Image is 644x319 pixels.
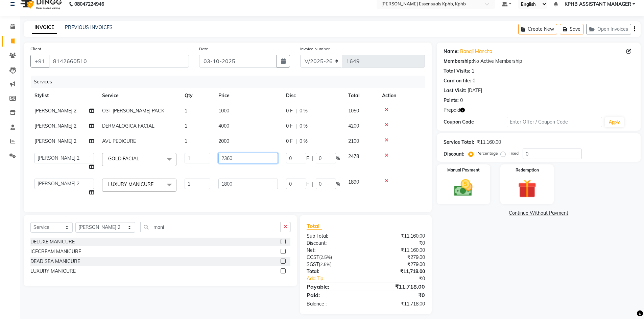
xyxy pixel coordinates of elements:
span: GOLD FACIAL [108,156,139,162]
span: 0 % [300,107,308,114]
span: AVL PEDICURE [102,138,136,144]
th: Price [214,88,282,103]
th: Disc [282,88,344,103]
div: Membership: [444,58,473,65]
span: 1000 [218,108,229,114]
div: No Active Membership [444,58,634,65]
span: 1 [185,138,187,144]
div: ₹11,160.00 [366,233,430,240]
div: DEAD SEA MANICURE [30,258,80,265]
span: CGST [307,254,319,260]
label: Fixed [508,150,519,156]
input: Search or Scan [140,222,281,232]
span: 4200 [348,123,359,129]
a: x [139,156,142,162]
span: 0 % [300,138,308,145]
span: 4000 [218,123,229,129]
span: 1 [185,123,187,129]
input: Search by Name/Mobile/Email/Code [49,55,189,68]
div: Discount: [444,151,464,158]
span: DERMALOGICA FACIAL [102,123,154,129]
th: Qty [181,88,214,103]
button: +91 [30,55,49,68]
th: Stylist [30,88,98,103]
div: ICECREAM MANICURE [30,248,81,255]
div: ( ) [302,254,366,261]
div: LUXURY MANICURE [30,268,76,275]
span: | [295,107,297,114]
img: _cash.svg [448,177,478,198]
button: Apply [605,117,624,127]
a: Add Tip [302,275,376,282]
span: Total [307,222,322,230]
div: Net: [302,247,366,254]
button: Open Invoices [586,24,631,34]
div: 0 [460,97,463,104]
div: Service Total: [444,139,474,146]
label: Percentage [476,150,498,156]
div: ₹0 [377,275,430,282]
a: PREVIOUS INVOICES [65,24,113,30]
div: Services [31,76,430,88]
div: ₹0 [366,291,430,299]
th: Total [344,88,378,103]
input: Enter Offer / Coupon Code [507,117,602,127]
div: Card on file: [444,77,471,84]
span: | [295,123,297,130]
div: ₹11,718.00 [366,283,430,291]
div: ( ) [302,261,366,268]
label: Invoice Number [300,46,330,52]
div: Name: [444,48,459,55]
button: Create New [518,24,557,34]
span: 2000 [218,138,229,144]
span: 1 [185,108,187,114]
span: 2478 [348,153,359,159]
img: _gift.svg [512,177,542,200]
span: O3+ [PERSON_NAME] PACK [102,108,164,114]
span: KPHB ASSISTANT MANAGER [565,1,631,8]
span: 2.5% [320,262,330,267]
button: Save [560,24,583,34]
span: [PERSON_NAME] 2 [34,123,76,129]
div: ₹11,718.00 [366,300,430,308]
span: | [312,155,313,162]
a: Banaji Mancha [460,48,492,55]
div: ₹11,160.00 [477,139,501,146]
span: % [336,155,340,162]
label: Redemption [516,167,539,173]
span: % [336,181,340,188]
div: Last Visit: [444,87,466,94]
div: Points: [444,97,459,104]
th: Action [378,88,425,103]
div: Paid: [302,291,366,299]
div: 1 [472,68,474,75]
span: 2100 [348,138,359,144]
label: Client [30,46,41,52]
div: DELUXE MANICURE [30,238,75,245]
div: Total Visits: [444,68,470,75]
a: x [153,181,157,187]
div: Total: [302,268,366,275]
span: 0 F [286,107,293,114]
span: SGST [307,261,319,267]
span: 1050 [348,108,359,114]
label: Manual Payment [447,167,480,173]
span: Prepaid [444,107,460,114]
span: | [295,138,297,145]
a: Continue Without Payment [438,210,639,217]
span: F [306,155,309,162]
span: 0 % [300,123,308,130]
div: Payable: [302,283,366,291]
div: ₹11,718.00 [366,268,430,275]
div: Balance : [302,300,366,308]
div: [DATE] [468,87,482,94]
span: 0 F [286,123,293,130]
span: [PERSON_NAME] 2 [34,108,76,114]
span: LUXURY MANICURE [108,181,153,187]
span: 0 F [286,138,293,145]
span: [PERSON_NAME] 2 [34,138,76,144]
span: | [312,181,313,188]
div: Coupon Code [444,118,507,126]
span: 1890 [348,179,359,185]
div: 0 [473,77,475,84]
